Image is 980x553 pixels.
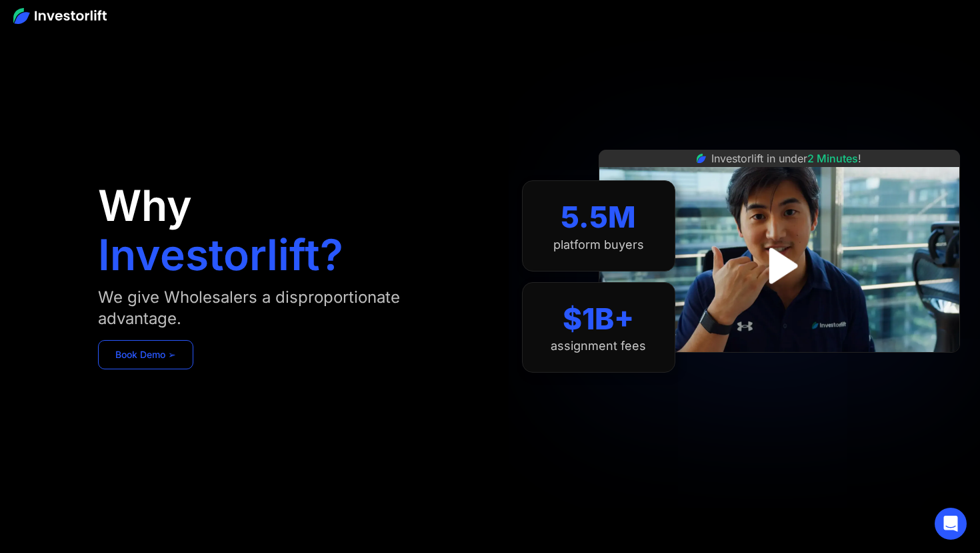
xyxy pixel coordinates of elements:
h1: Investorlift? [98,234,343,276]
div: 5.5M [561,200,636,235]
span: 2 Minutes [807,152,858,165]
a: open lightbox [749,236,809,295]
div: We give Wholesalers a disproportionate advantage. [98,287,449,329]
div: assignment fees [551,339,646,353]
a: Book Demo ➢ [98,340,193,369]
div: platform buyers [553,238,644,252]
iframe: Customer reviews powered by Trustpilot [679,359,879,375]
div: $1B+ [563,301,634,337]
h1: Why [98,184,192,227]
div: Investorlift in under ! [711,150,861,166]
div: Open Intercom Messenger [935,508,967,540]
